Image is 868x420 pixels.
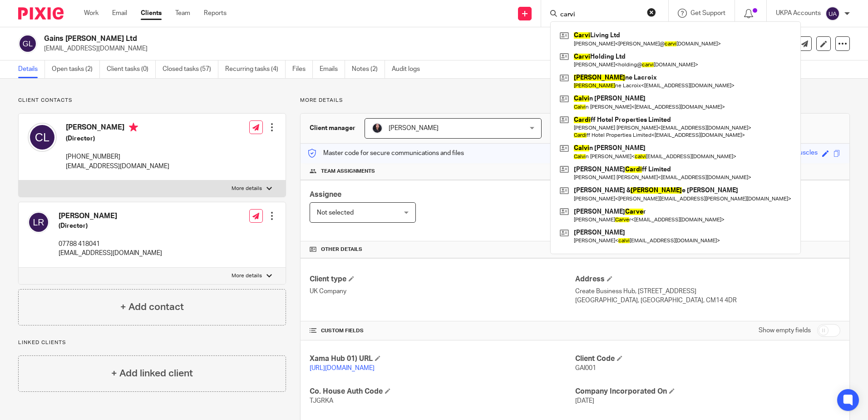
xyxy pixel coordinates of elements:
h4: + Add contact [120,300,184,314]
a: Client tasks (0) [107,60,156,78]
p: [EMAIL_ADDRESS][DOMAIN_NAME] [59,249,162,258]
p: [PHONE_NUMBER] [66,152,169,161]
h4: CUSTOM FIELDS [310,327,575,335]
h5: (Director) [59,221,162,230]
p: Create Business Hub, [STREET_ADDRESS] [575,287,840,296]
h4: Co. House Auth Code [310,387,575,396]
p: UKPA Accounts [776,9,821,18]
p: UK Company [310,287,575,296]
a: Open tasks (2) [52,60,100,78]
span: GAI001 [575,365,596,371]
h4: Company Incorporated On [575,387,840,396]
a: Notes (2) [352,60,385,78]
p: Linked clients [18,339,286,346]
img: svg%3E [28,123,57,152]
p: More details [232,185,262,192]
h4: Client Code [575,354,840,364]
h4: [PERSON_NAME] [59,211,162,221]
img: Pixie [18,7,64,20]
input: Search [559,11,641,19]
p: [EMAIL_ADDRESS][DOMAIN_NAME] [66,162,169,171]
a: Reports [204,9,227,18]
a: Clients [141,9,162,18]
a: Closed tasks (57) [163,60,218,78]
h4: Client type [310,275,575,284]
a: Work [84,9,99,18]
i: Primary [129,123,138,132]
img: MicrosoftTeams-image.jfif [372,123,383,134]
p: [GEOGRAPHIC_DATA], [GEOGRAPHIC_DATA], CM14 4DR [575,296,840,305]
a: Emails [320,60,345,78]
img: svg%3E [18,34,37,53]
span: Not selected [317,210,354,216]
p: Client contacts [18,97,286,104]
img: svg%3E [28,211,49,233]
h4: Address [575,275,840,284]
a: [URL][DOMAIN_NAME] [310,365,375,371]
p: Master code for secure communications and files [307,149,464,158]
a: Audit logs [392,60,427,78]
span: Team assignments [321,168,375,175]
a: Files [292,60,313,78]
h4: Xama Hub 01) URL [310,354,575,364]
h2: Gains [PERSON_NAME] Ltd [44,34,590,44]
p: [EMAIL_ADDRESS][DOMAIN_NAME] [44,44,726,53]
h4: + Add linked client [111,366,193,380]
p: 07788 418041 [59,240,162,249]
h5: (Director) [66,134,169,143]
span: Get Support [690,10,725,16]
a: Team [175,9,190,18]
span: TJGRKA [310,398,333,404]
h3: Client manager [310,124,355,133]
a: Recurring tasks (4) [225,60,286,78]
label: Show empty fields [759,326,811,335]
p: More details [232,272,262,280]
span: [PERSON_NAME] [389,125,439,131]
button: Clear [647,8,656,17]
span: Other details [321,246,362,253]
span: Assignee [310,191,341,198]
span: [DATE] [575,398,594,404]
a: Email [112,9,127,18]
img: svg%3E [825,6,840,21]
h4: [PERSON_NAME] [66,123,169,134]
a: Details [18,60,45,78]
p: More details [300,97,850,104]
